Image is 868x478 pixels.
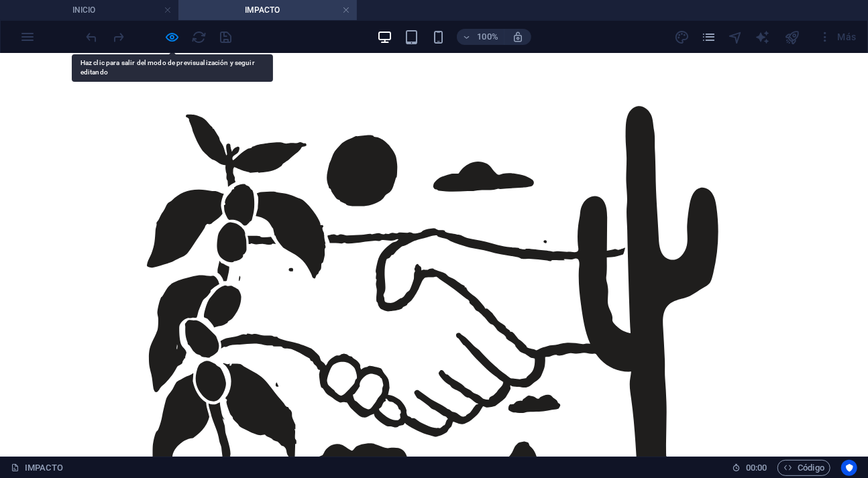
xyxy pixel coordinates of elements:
a: Haz clic para cancelar la selección y doble clic para abrir páginas [11,460,63,476]
h4: IMPACTO [178,3,357,17]
button: 100% [457,29,504,45]
span: Código [783,460,824,476]
button: Usercentrics [841,460,857,476]
span: 00 00 [746,460,767,476]
span: : [755,463,757,473]
button: Código [777,460,830,476]
h6: 100% [477,29,498,45]
button: pages [700,29,716,45]
h6: Tiempo de la sesión [732,460,767,476]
